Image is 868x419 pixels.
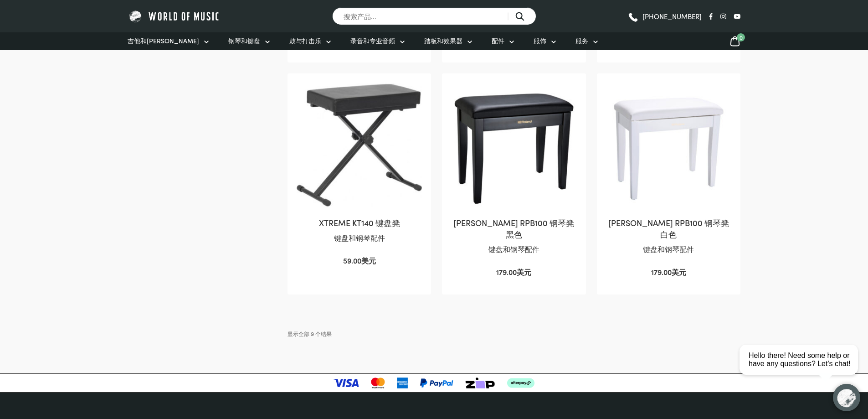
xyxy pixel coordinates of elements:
[651,267,672,277] font: 179.00
[606,83,731,208] img: Roland RPB100 钢琴凳 白色
[424,36,462,45] font: 踏板和效果器
[350,36,395,45] font: 录音和专业音频
[332,7,536,25] input: 搜索产品...
[606,83,731,278] a: [PERSON_NAME] RPB100 钢琴凳 白色键盘和钢琴配件 179.00美元
[608,217,729,240] font: [PERSON_NAME] RPB100 钢琴凳 白色
[643,244,694,254] font: 键盘和钢琴配件
[361,255,376,265] font: 美元
[334,378,534,388] img: 付款标识已更新
[297,83,422,208] img: XTREME KT140 键盘凳
[627,10,702,23] a: [PHONE_NUMBER]
[451,83,576,208] img: Roland RPB100 钢琴凳 黑色
[289,36,321,45] font: 鼓与打击乐
[451,83,576,278] a: [PERSON_NAME] RPB100 钢琴凳 黑色键盘和钢琴配件 179.00美元
[128,36,199,45] font: 吉他和[PERSON_NAME]
[128,9,221,23] img: 音乐世界
[534,36,546,45] font: 服饰
[642,11,702,21] font: [PHONE_NUMBER]
[492,36,504,45] font: 配件
[288,330,332,337] font: 显示全部 9 个结果
[517,267,531,277] font: 美元
[453,217,574,240] font: [PERSON_NAME] RPB100 钢琴凳 黑色
[672,267,686,277] font: 美元
[496,267,517,277] font: 179.00
[343,255,361,265] font: 59.00
[736,319,868,419] iframe: 与我们的支持团队聊天
[297,83,422,267] a: XTREME KT140 键盘凳键盘和钢琴配件 59.00美元
[319,217,400,228] font: XTREME KT140 键盘凳
[228,36,260,45] font: 钢琴和键盘
[488,244,539,254] font: 键盘和钢琴配件
[575,36,588,45] font: 服务
[334,233,385,243] font: 键盘和钢琴配件
[740,33,743,41] font: 0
